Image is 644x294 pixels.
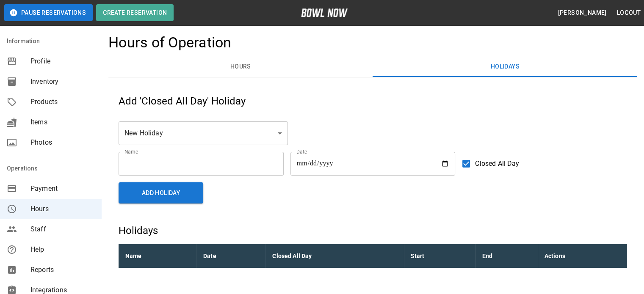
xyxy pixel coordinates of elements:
[373,57,638,77] button: Holidays
[108,57,637,77] div: basic tabs example
[96,4,174,21] button: Create Reservation
[196,244,265,268] th: Date
[119,182,203,203] button: Add Holiday
[119,121,288,145] div: New Holiday
[30,117,95,127] span: Items
[301,8,348,17] img: logo
[4,4,93,21] button: Pause Reservations
[119,244,627,268] table: sticky table
[554,5,610,21] button: [PERSON_NAME]
[30,204,95,214] span: Hours
[30,245,95,255] span: Help
[404,244,475,268] th: Start
[30,224,95,234] span: Staff
[119,224,627,237] h5: Holidays
[614,5,644,21] button: Logout
[30,265,95,275] span: Reports
[30,137,95,148] span: Photos
[30,97,95,107] span: Products
[265,244,404,268] th: Closed All Day
[30,77,95,87] span: Inventory
[475,159,519,169] span: Closed All Day
[538,244,627,268] th: Actions
[108,57,373,77] button: Hours
[30,56,95,66] span: Profile
[30,184,95,194] span: Payment
[119,244,196,268] th: Name
[119,94,627,108] h5: Add 'Closed All Day' Holiday
[475,244,537,268] th: End
[108,34,232,52] h4: Hours of Operation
